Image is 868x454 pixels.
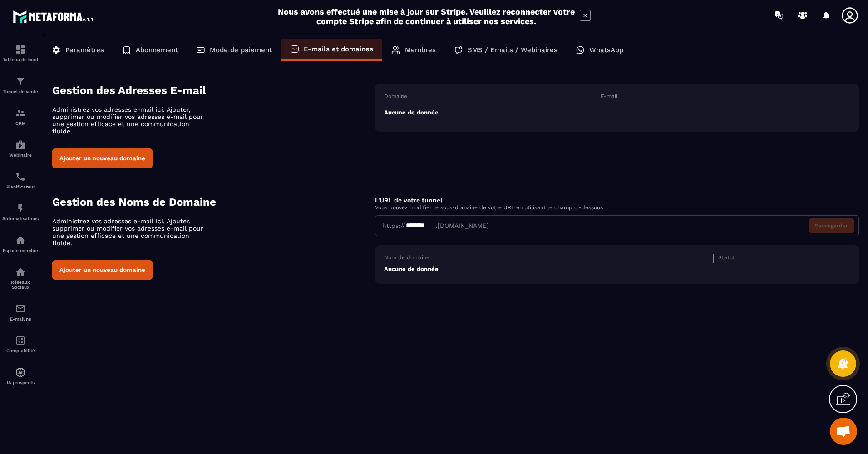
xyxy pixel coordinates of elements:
[15,203,26,214] img: automations
[52,106,211,135] p: Administrez vos adresses e-mail ici. Ajouter, supprimer ou modifier vos adresses e-mail pour une ...
[52,260,153,280] button: Ajouter un nouveau domaine
[15,76,26,87] img: formation
[2,316,39,321] p: E-mailing
[2,57,39,62] p: Tableau de bord
[2,328,39,360] a: accountantaccountantComptabilité
[2,216,39,221] p: Automatisations
[52,217,211,247] p: Administrez vos adresses e-mail ici. Ajouter, supprimer ou modifier vos adresses e-mail pour une ...
[2,260,39,296] a: social-networksocial-networkRéseaux Sociaux
[65,46,104,54] p: Paramètres
[2,101,39,133] a: formationformationCRM
[15,171,26,182] img: scheduler
[15,367,26,378] img: automations
[304,45,373,53] p: E-mails et domaines
[43,30,859,297] div: >
[2,153,39,158] p: Webinaire
[375,204,859,211] p: Vous pouvez modifier le sous-domaine de votre URL en utilisant le champ ci-dessous
[15,266,26,277] img: social-network
[2,89,39,94] p: Tunnel de vente
[15,335,26,346] img: accountant
[13,8,94,25] img: logo
[2,196,39,228] a: automationsautomationsAutomatisations
[52,84,375,97] h4: Gestion des Adresses E-mail
[830,418,857,445] a: Open chat
[2,380,39,385] p: IA prospects
[2,121,39,126] p: CRM
[384,93,596,102] th: Domaine
[405,46,436,54] p: Membres
[15,108,26,118] img: formation
[468,46,557,54] p: SMS / Emails / Webinaires
[15,44,26,55] img: formation
[277,7,575,26] h2: Nous avons effectué une mise à jour sur Stripe. Veuillez reconnecter votre compte Stripe afin de ...
[2,69,39,101] a: formationformationTunnel de vente
[15,303,26,314] img: email
[2,164,39,196] a: schedulerschedulerPlanificateur
[15,139,26,150] img: automations
[136,46,178,54] p: Abonnement
[2,296,39,328] a: emailemailE-mailing
[713,254,831,263] th: Statut
[2,248,39,253] p: Espace membre
[2,348,39,353] p: Comptabilité
[2,280,39,290] p: Réseaux Sociaux
[2,133,39,164] a: automationsautomationsWebinaire
[15,235,26,246] img: automations
[52,196,375,208] h4: Gestion des Noms de Domaine
[384,263,854,275] td: Aucune de donnée
[2,37,39,69] a: formationformationTableau de bord
[384,102,854,123] td: Aucune de donnée
[596,93,807,102] th: E-mail
[2,228,39,260] a: automationsautomationsEspace membre
[375,197,442,204] label: L'URL de votre tunnel
[589,46,623,54] p: WhatsApp
[384,254,713,263] th: Nom de domaine
[2,184,39,189] p: Planificateur
[52,148,153,168] button: Ajouter un nouveau domaine
[210,46,272,54] p: Mode de paiement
